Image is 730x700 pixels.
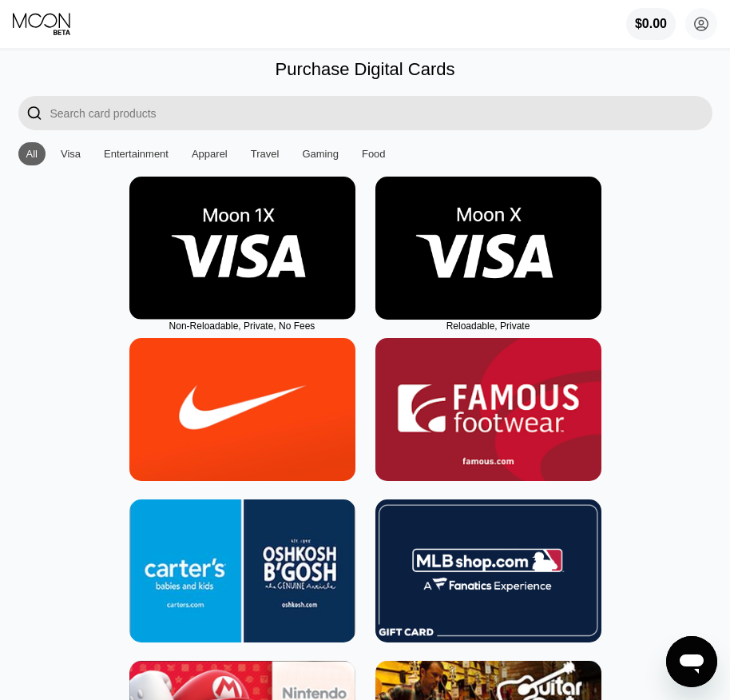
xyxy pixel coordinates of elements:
div: Non-Reloadable, Private, No Fees [129,320,355,332]
div: Food [354,142,394,165]
div: Travel [251,148,280,160]
div: Apparel [192,148,228,160]
div: Food [362,148,386,160]
div: $0.00 [626,8,676,40]
div: All [18,142,46,165]
iframe: Button to launch messaging window [666,636,717,687]
div: Travel [243,142,288,165]
div: Reloadable, Private [375,320,601,332]
div: Entertainment [104,148,169,160]
div: Gaming [302,148,339,160]
div:  [26,104,42,122]
div: $0.00 [635,17,667,31]
div: All [26,148,38,160]
div: Visa [53,142,89,165]
div: Purchase Digital Cards [276,59,455,80]
div: Apparel [184,142,236,165]
div: Visa [61,148,81,160]
div: Entertainment [96,142,177,165]
div: Gaming [294,142,347,165]
input: Search card products [50,96,712,130]
div:  [18,96,50,130]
